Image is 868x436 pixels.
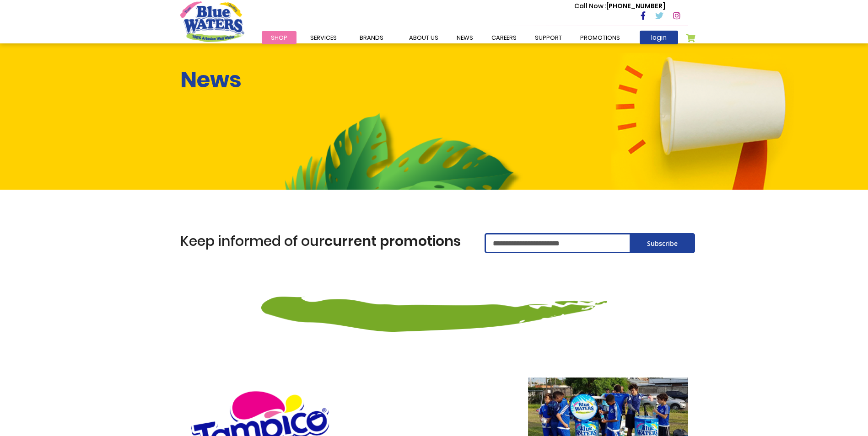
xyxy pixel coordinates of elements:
[324,231,461,251] span: current promotions
[482,31,526,44] a: careers
[180,233,471,250] h1: Keep informed of our
[571,31,629,44] a: Promotions
[310,33,337,42] span: Services
[640,31,678,44] a: login
[271,33,287,42] span: Shop
[400,31,447,44] a: about us
[360,33,383,42] span: Brands
[180,1,244,42] a: store logo
[574,1,606,11] span: Call Now :
[630,233,695,253] button: Subscribe
[647,239,678,248] span: Subscribe
[447,31,482,44] a: News
[180,67,242,93] h1: News
[574,1,665,11] p: [PHONE_NUMBER]
[526,31,571,44] a: support
[261,268,607,332] img: decor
